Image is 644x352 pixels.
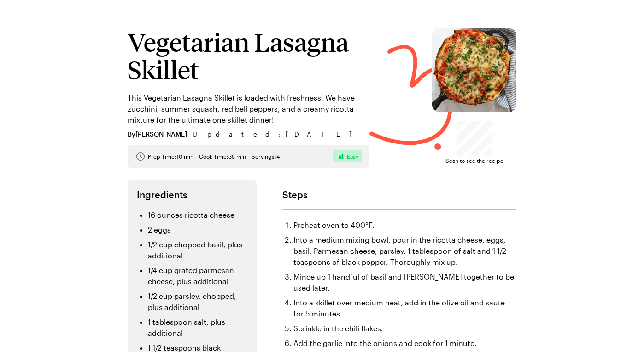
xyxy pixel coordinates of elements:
span: Scan to see the recipe [445,156,503,165]
li: 1 tablespoon salt, plus additional [148,316,247,339]
span: Updated : [DATE] [193,129,361,139]
li: 2 eggs [148,224,247,235]
li: Into a skillet over medium heat, add in the olive oil and sauté for 5 minutes. [293,297,516,319]
h1: Vegetarian Lasagna Skillet [128,28,369,83]
li: Mince up 1 handful of basil and [PERSON_NAME] together to be used later. [293,271,516,293]
span: By [PERSON_NAME] [128,129,187,139]
li: 1/2 cup parsley, chopped, plus additional [148,291,247,313]
h2: Steps [282,189,516,200]
li: Add the garlic into the onions and cook for 1 minute. [293,338,516,349]
img: Vegetarian Lasagna Skillet [432,28,516,112]
h2: Ingredients [137,189,247,200]
span: Servings: 4 [252,153,280,160]
li: 1/2 cup chopped basil, plus additional [148,239,247,261]
span: Cook Time: 35 min [199,153,246,160]
li: Preheat oven to 400°F. [293,220,516,231]
span: Prep Time: 10 min [148,153,193,160]
li: 1/4 cup grated parmesan cheese, plus additional [148,265,247,287]
li: Into a medium mixing bowl, pour in the ricotta cheese, eggs, basil, Parmesan cheese, parsley, 1 t... [293,234,516,268]
p: This Vegetarian Lasagna Skillet is loaded with freshness! We have zucchini, summer squash, red be... [128,92,369,125]
li: 16 ounces ricotta cheese [148,209,247,221]
li: Sprinkle in the chili flakes. [293,323,516,334]
span: Easy [347,153,358,160]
